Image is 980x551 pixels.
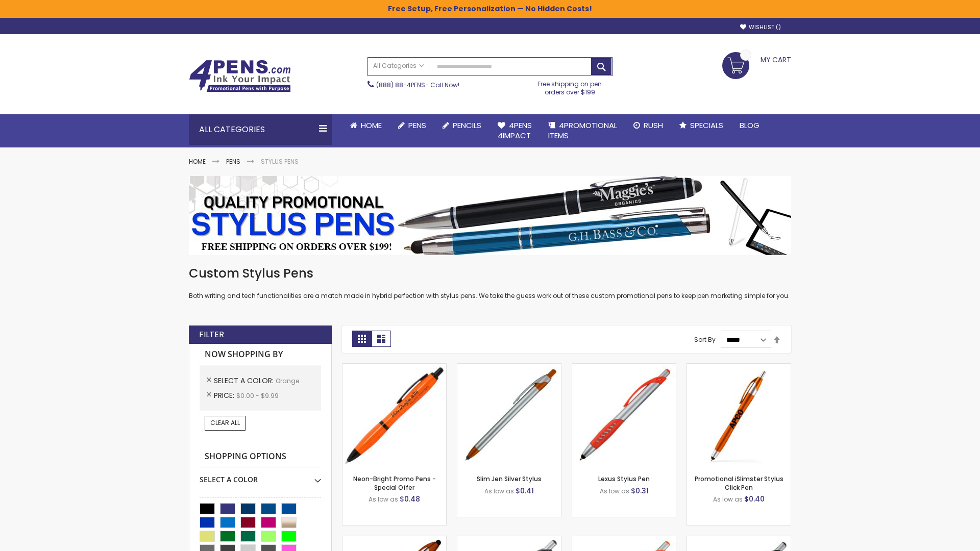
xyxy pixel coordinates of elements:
[376,81,459,89] span: - Call Now!
[205,416,246,430] a: Clear All
[572,364,676,467] img: Lexus Stylus Pen-Orange
[200,446,321,468] strong: Shopping Options
[236,391,279,400] span: $0.00 - $9.99
[540,114,625,147] a: 4PROMOTIONALITEMS
[687,363,791,372] a: Promotional iSlimster Stylus Click Pen-Orange
[527,76,613,96] div: Free shipping on pen orders over $199
[189,60,291,92] img: 4Pens Custom Pens and Promotional Products
[477,474,542,483] a: Slim Jen Silver Stylus
[600,487,629,495] span: As low as
[189,265,791,300] div: Both writing and tech functionalities are a match made in hybrid perfection with stylus pens. We ...
[434,114,489,137] a: Pencils
[498,120,532,141] span: 4Pens 4impact
[516,486,534,496] span: $0.41
[740,120,759,131] span: Blog
[457,536,561,544] a: Boston Stylus Pen-Orange
[453,120,481,131] span: Pencils
[695,474,783,491] a: Promotional iSlimster Stylus Click Pen
[368,58,429,74] a: All Categories
[214,375,276,386] span: Select A Color
[353,474,436,491] a: Neon-Bright Promo Pens - Special Offer
[457,364,561,467] img: Slim Jen Silver Stylus-Orange
[361,120,382,131] span: Home
[694,335,716,344] label: Sort By
[625,114,671,137] a: Rush
[276,377,299,385] span: Orange
[548,120,617,141] span: 4PROMOTIONAL ITEMS
[457,363,561,372] a: Slim Jen Silver Stylus-Orange
[484,487,514,495] span: As low as
[342,114,390,137] a: Home
[744,494,765,504] span: $0.40
[644,120,663,131] span: Rush
[713,495,743,504] span: As low as
[572,363,676,372] a: Lexus Stylus Pen-Orange
[189,176,791,255] img: Stylus Pens
[572,536,676,544] a: Boston Silver Stylus Pen-Orange
[226,157,240,166] a: Pens
[189,157,206,166] a: Home
[189,265,791,282] h1: Custom Stylus Pens
[214,390,236,400] span: Price
[189,114,332,145] div: All Categories
[400,494,420,504] span: $0.48
[408,120,426,131] span: Pens
[199,329,224,340] strong: Filter
[740,23,781,31] a: Wishlist
[598,474,650,483] a: Lexus Stylus Pen
[631,486,649,496] span: $0.31
[687,536,791,544] a: Lexus Metallic Stylus Pen-Orange
[489,114,540,147] a: 4Pens4impact
[200,467,321,485] div: Select A Color
[687,364,791,467] img: Promotional iSlimster Stylus Click Pen-Orange
[342,364,446,467] img: Neon-Bright Promo Pens-Orange
[390,114,434,137] a: Pens
[342,536,446,544] a: TouchWrite Query Stylus Pen-Orange
[731,114,768,137] a: Blog
[369,495,398,504] span: As low as
[200,344,321,365] strong: Now Shopping by
[210,418,240,427] span: Clear All
[352,331,372,347] strong: Grid
[690,120,723,131] span: Specials
[342,363,446,372] a: Neon-Bright Promo Pens-Orange
[376,81,425,89] a: (888) 88-4PENS
[671,114,731,137] a: Specials
[261,157,299,166] strong: Stylus Pens
[373,62,424,70] span: All Categories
